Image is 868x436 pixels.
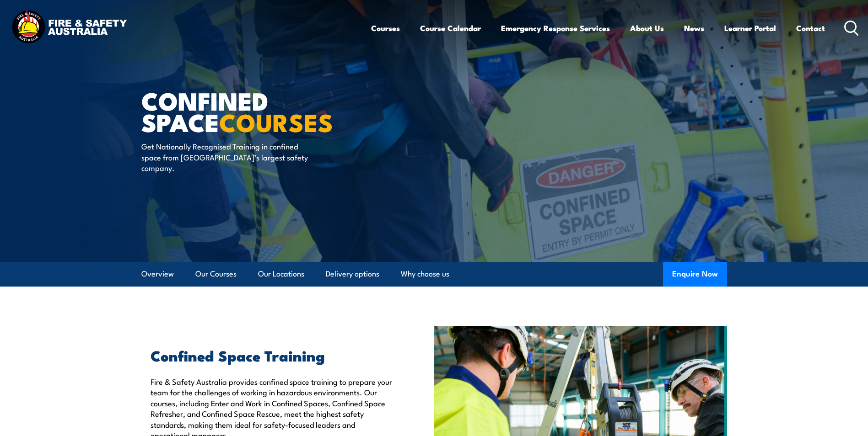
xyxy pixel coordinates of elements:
a: Courses [371,16,400,40]
strong: COURSES [219,102,333,140]
a: Delivery options [326,262,379,286]
button: Enquire Now [663,262,727,287]
a: Why choose us [401,262,449,286]
a: Emergency Response Services [501,16,610,40]
a: Contact [796,16,825,40]
a: Our Courses [195,262,237,286]
a: Learner Portal [724,16,776,40]
p: Get Nationally Recognised Training in confined space from [GEOGRAPHIC_DATA]’s largest safety comp... [141,141,308,173]
h1: Confined Space [141,90,367,132]
a: About Us [630,16,664,40]
a: Course Calendar [420,16,481,40]
a: News [684,16,704,40]
a: Our Locations [258,262,304,286]
a: Overview [141,262,174,286]
h2: Confined Space Training [151,349,392,362]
